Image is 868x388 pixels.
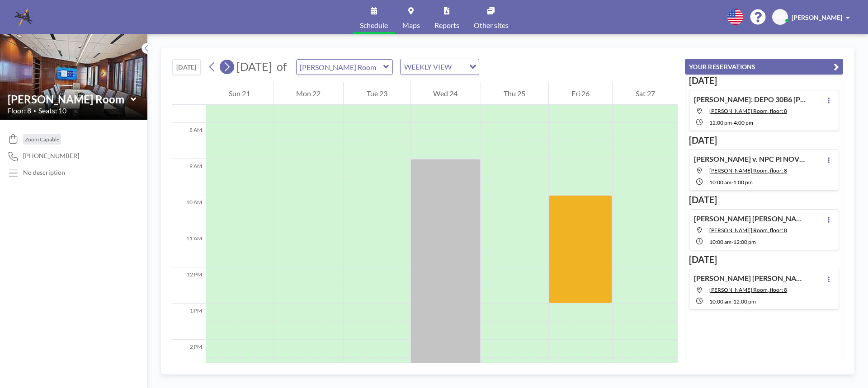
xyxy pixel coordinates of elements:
div: Mon 22 [274,82,344,105]
span: - [731,298,733,305]
span: 12:00 PM [733,298,756,305]
span: WEEKLY VIEW [402,61,453,73]
div: 2 PM [172,340,206,376]
span: Other sites [474,22,509,29]
div: 8 AM [172,123,206,159]
span: [PERSON_NAME] [792,14,842,21]
span: Maps [402,22,420,29]
span: MP [775,13,785,21]
span: of [277,60,287,74]
div: No description [23,168,65,177]
span: 10:00 AM [709,179,731,186]
h4: [PERSON_NAME] v. NPC Pl NOVD OF [PERSON_NAME] WTC/MLW [694,154,807,164]
span: McGhee Room, floor: 8 [709,108,787,114]
span: McGhee Room, floor: 8 [709,227,787,234]
div: 7 AM [172,87,206,123]
span: Floor: 8 [7,106,31,115]
img: organization-logo [14,8,33,26]
div: Thu 25 [481,82,548,105]
div: 9 AM [172,159,206,195]
span: 1:00 PM [733,179,753,186]
h3: [DATE] [689,194,839,206]
h4: [PERSON_NAME] [PERSON_NAME] 30b6 Depo KGD/BBJ [694,214,807,223]
span: - [732,119,734,126]
input: McGhee Room [297,60,383,75]
span: Zoom Capable [25,136,59,143]
span: McGhee Room, floor: 8 [709,286,787,293]
div: 1 PM [172,304,206,340]
span: - [731,179,733,186]
span: - [731,238,733,245]
h3: [DATE] [689,135,839,146]
h3: [DATE] [689,254,839,265]
span: 10:00 AM [709,238,731,245]
div: Search for option [401,59,479,75]
span: 12:00 PM [733,238,756,245]
div: 10 AM [172,195,206,231]
span: 12:00 PM [709,119,732,126]
button: [DATE] [172,59,201,75]
div: Sat 27 [613,82,678,105]
h4: [PERSON_NAME] [PERSON_NAME] Pl NOD of Def KGD/BBJ [694,274,807,283]
span: Seats: 10 [38,106,66,115]
div: Wed 24 [410,82,481,105]
span: [PHONE_NUMBER] [23,152,79,160]
div: 11 AM [172,231,206,267]
div: Fri 26 [549,82,613,105]
span: McGhee Room, floor: 8 [709,167,787,174]
div: 12 PM [172,267,206,304]
h3: [DATE] [689,75,839,86]
span: Schedule [360,22,388,29]
span: 4:00 PM [734,119,753,126]
div: Tue 23 [344,82,410,105]
span: • [33,108,36,114]
span: 10:00 AM [709,298,731,305]
h4: [PERSON_NAME]: DEPO 30B6 [PERSON_NAME]: KGD/BBJ [694,95,807,104]
input: Search for option [454,61,464,73]
div: Sun 21 [206,82,273,105]
span: [DATE] [236,60,272,73]
button: YOUR RESERVATIONS [685,59,843,75]
span: Reports [434,22,459,29]
input: McGhee Room [8,93,131,106]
